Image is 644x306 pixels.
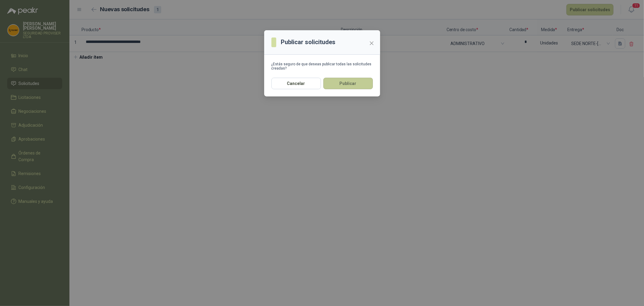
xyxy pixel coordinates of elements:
button: Close [367,38,376,48]
span: close [369,41,374,46]
button: Cancelar [271,78,321,89]
div: ¿Estás seguro de que deseas publicar todas las solicitudes creadas? [271,62,373,70]
button: Publicar [323,78,373,89]
h3: Publicar solicitudes [281,37,336,47]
